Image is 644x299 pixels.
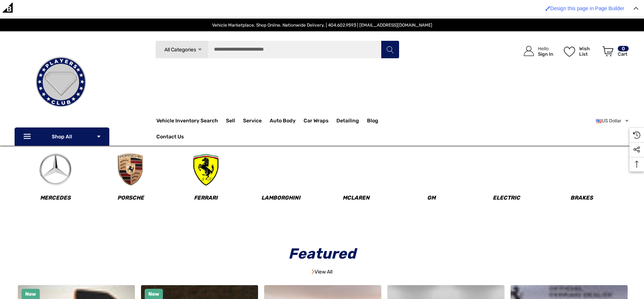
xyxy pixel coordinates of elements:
p: Wish List [579,46,598,57]
a: Wish List Wish List [561,39,599,64]
a: Image Device Electric [469,168,543,210]
span: All Categories [164,47,196,53]
a: Car Wraps [304,114,336,128]
p: Shop All [15,127,109,146]
svg: Icon User Account [524,46,534,56]
img: Image Banner [312,269,315,274]
span: Sell [226,118,235,126]
svg: Top [629,161,644,168]
span: Service [243,118,262,126]
a: Image Device Brakes [545,168,618,210]
p: Cart [618,51,629,57]
img: Image Device [39,153,72,186]
a: Contact Us [156,134,184,142]
a: Vehicle Inventory Search [156,118,218,126]
svg: Recently Viewed [633,131,640,139]
a: Image Device Lamborghini [244,168,318,210]
a: All Categories Icon Arrow Down Icon Arrow Up [155,40,208,59]
span: Auto Body [270,118,296,126]
a: Sell [226,114,243,128]
a: Blog [367,118,378,126]
span: Car Wraps [304,118,328,126]
span: Design this page in Page Builder [550,5,624,11]
a: View All [312,269,332,275]
img: Players Club | Cars For Sale [24,46,97,118]
svg: Icon Line [23,133,34,141]
img: Image Device [190,153,222,186]
span: Electric [493,194,520,201]
span: Porsche [117,194,144,201]
svg: Review Your Cart [602,46,613,56]
a: Auto Body [270,114,304,128]
span: Mercedes [40,194,71,201]
svg: Icon Arrow Down [197,47,203,52]
a: Image Device GM [394,168,468,210]
svg: Social Media [633,146,640,153]
a: USD [596,114,629,128]
a: Design this page in Page Builder [542,2,628,15]
span: Featured [283,245,361,262]
span: GM [427,194,436,201]
span: Lamborghini [261,194,300,201]
a: Service [243,114,270,128]
button: Search [381,40,399,59]
a: Sign in [515,39,557,64]
a: Detailing [336,114,367,128]
a: Image Device Ferrari [169,153,243,210]
a: Image Device McLaren [319,168,393,210]
span: New [148,291,159,297]
span: New [25,291,36,297]
p: Sign In [538,51,553,57]
a: Image Device Porsche [94,153,168,210]
p: 0 [618,46,629,51]
span: McLaren [343,194,370,201]
span: Brakes [570,194,593,201]
a: Image Device Mercedes [19,153,93,210]
a: Cart with 0 items [599,39,629,67]
svg: Icon Arrow Down [96,134,101,139]
span: Detailing [336,118,359,126]
p: Hello [538,46,553,51]
span: Vehicle Marketplace. Shop Online. Nationwide Delivery. | 404.602.9593 | [EMAIL_ADDRESS][DOMAIN_NAME] [212,23,432,28]
span: Ferrari [194,194,218,201]
svg: Wish List [564,47,575,57]
img: Image Device [114,153,147,186]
